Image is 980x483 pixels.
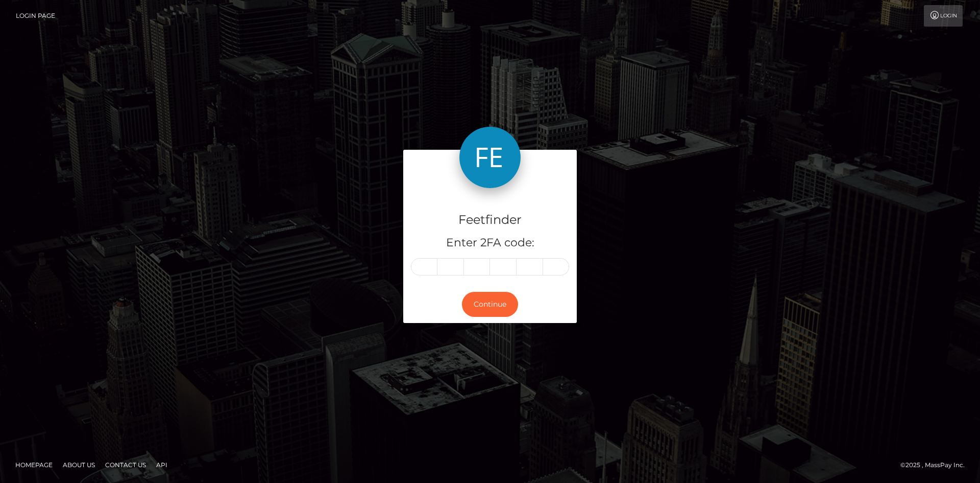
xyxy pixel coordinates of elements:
[462,292,518,317] button: Continue
[411,235,569,251] h5: Enter 2FA code:
[900,459,972,471] div: © 2025 , MassPay Inc.
[101,457,150,473] a: Contact Us
[152,457,171,473] a: API
[411,211,569,229] h4: Feetfinder
[11,457,57,473] a: Homepage
[924,5,963,27] a: Login
[459,127,521,188] img: Feetfinder
[16,5,55,27] a: Login Page
[59,457,99,473] a: About Us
